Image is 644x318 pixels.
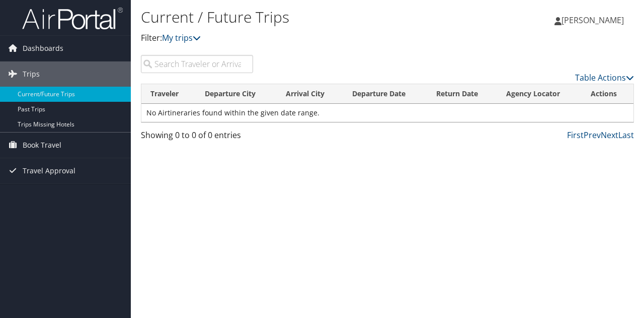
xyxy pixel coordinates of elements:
[141,55,253,73] input: Search Traveler or Arrival City
[427,84,498,104] th: Return Date: activate to sort column ascending
[141,104,633,122] td: No Airtineraries found within the given date range.
[141,129,253,146] div: Showing 0 to 0 of 0 entries
[601,130,618,141] a: Next
[22,7,123,30] img: airportal-logo.png
[575,72,634,83] a: Table Actions
[162,32,201,43] a: My trips
[618,130,634,141] a: Last
[567,130,584,141] a: First
[554,5,634,35] a: [PERSON_NAME]
[582,84,633,104] th: Actions
[561,15,624,26] span: [PERSON_NAME]
[23,36,63,61] span: Dashboards
[196,84,277,104] th: Departure City: activate to sort column ascending
[497,84,582,104] th: Agency Locator: activate to sort column ascending
[584,130,601,141] a: Prev
[141,84,196,104] th: Traveler: activate to sort column ascending
[23,158,75,183] span: Travel Approval
[141,7,469,28] h1: Current / Future Trips
[277,84,344,104] th: Arrival City: activate to sort column ascending
[343,84,427,104] th: Departure Date: activate to sort column descending
[23,61,40,87] span: Trips
[141,32,469,45] p: Filter:
[23,133,61,158] span: Book Travel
